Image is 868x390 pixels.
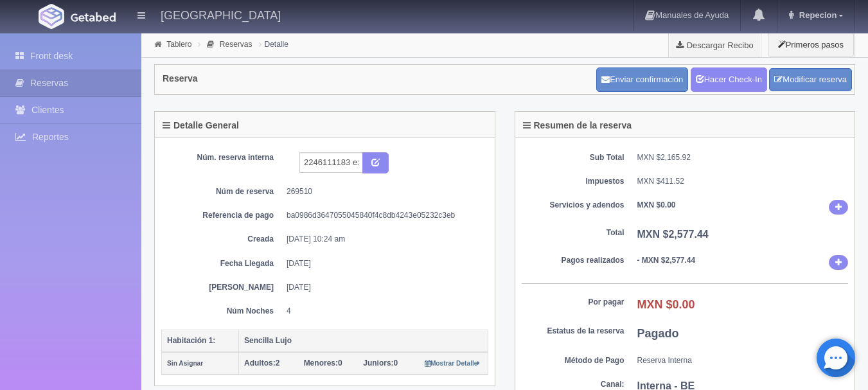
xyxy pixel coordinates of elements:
[522,200,624,211] dt: Servicios y adendos
[167,360,203,367] small: Sin Asignar
[171,306,274,317] dt: Núm Noches
[796,10,837,20] span: Repecion
[287,210,479,221] dd: ba0986d3647055045840f4c8db4243e05232c3eb
[523,121,632,130] h4: Resumen de la reserva
[669,32,761,58] a: Descargar Recibo
[244,359,279,368] span: 2
[522,176,624,187] dt: Impuestos
[171,186,274,197] dt: Núm de reserva
[171,234,274,245] dt: Creada
[167,336,215,345] b: Habitación 1:
[637,200,676,209] b: MXN $0.00
[596,67,688,92] button: Enviar confirmación
[522,227,624,238] dt: Total
[256,38,292,50] li: Detalle
[161,6,281,22] h4: [GEOGRAPHIC_DATA]
[425,360,481,367] small: Mostrar Detalle
[637,229,709,240] b: MXN $2,577.44
[522,326,624,337] dt: Estatus de la reserva
[39,4,64,29] img: Getabed
[287,282,479,293] dd: [DATE]
[769,68,852,92] a: Modificar reserva
[425,359,481,368] a: Mostrar Detalle
[304,359,342,368] span: 0
[691,67,767,92] a: Hacer Check-In
[522,152,624,163] dt: Sub Total
[287,306,479,317] dd: 4
[637,298,695,311] b: MXN $0.00
[171,210,274,221] dt: Referencia de pago
[522,355,624,366] dt: Método de Pago
[637,152,849,163] dd: MXN $2,165.92
[71,12,116,22] img: Getabed
[287,186,479,197] dd: 269510
[522,379,624,390] dt: Canal:
[244,359,276,368] strong: Adultos:
[768,32,854,57] button: Primeros pasos
[171,282,274,293] dt: [PERSON_NAME]
[363,359,393,368] strong: Juniors:
[522,297,624,308] dt: Por pagar
[522,255,624,266] dt: Pagos realizados
[637,327,679,340] b: Pagado
[637,256,696,265] b: - MXN $2,577.44
[163,121,239,130] h4: Detalle General
[171,258,274,269] dt: Fecha Llegada
[637,355,849,366] dd: Reserva Interna
[304,359,338,368] strong: Menores:
[239,330,488,352] th: Sencilla Lujo
[163,74,198,84] h4: Reserva
[171,152,274,163] dt: Núm. reserva interna
[287,258,479,269] dd: [DATE]
[363,359,398,368] span: 0
[166,40,191,49] a: Tablero
[287,234,479,245] dd: [DATE] 10:24 am
[637,176,849,187] dd: MXN $411.52
[220,40,252,49] a: Reservas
